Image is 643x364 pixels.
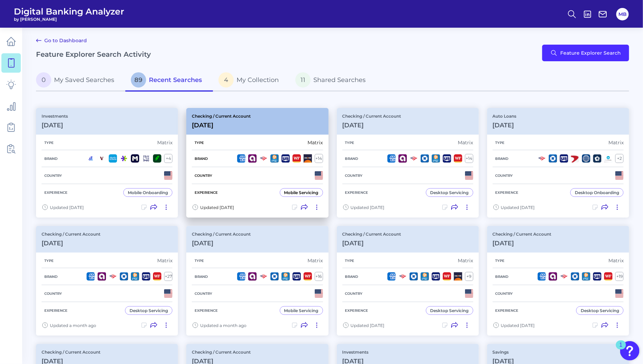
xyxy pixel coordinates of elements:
[458,257,473,264] div: Matrix
[42,308,70,313] h5: Experience
[501,205,535,210] span: Updated [DATE]
[192,140,207,145] h5: Type
[342,274,361,279] h5: Brand
[164,272,172,281] div: + 27
[54,76,114,84] span: My Saved Searches
[42,291,65,296] h5: Country
[192,258,207,263] h5: Type
[351,323,385,328] span: Updated [DATE]
[337,226,479,336] a: Checking / Current Account[DATE]TypeMatrixBrand+9CountryExperienceDesktop ServicingUpdated [DATE]
[130,308,168,313] div: Desktop Servicing
[192,121,251,129] h3: [DATE]
[192,291,215,296] h5: Country
[493,173,516,178] h5: Country
[186,226,328,336] a: Checking / Current Account[DATE]TypeMatrixBrand+16CountryExperienceMobile ServicingUpdated a mont...
[14,17,124,22] span: by [PERSON_NAME]
[560,50,621,56] span: Feature Explorer Search
[308,139,323,146] div: Matrix
[342,239,401,247] h3: [DATE]
[192,274,211,279] h5: Brand
[542,45,629,61] button: Feature Explorer Search
[42,190,70,195] h5: Experience
[342,156,361,161] h5: Brand
[342,121,401,129] h3: [DATE]
[342,258,357,263] h5: Type
[213,70,290,92] a: 4My Collection
[493,274,511,279] h5: Brand
[157,257,172,264] div: Matrix
[192,173,215,178] h5: Country
[465,154,473,163] div: + 14
[200,323,247,328] span: Updated a month ago
[493,308,521,313] h5: Experience
[487,226,629,336] a: Checking / Current Account[DATE]TypeMatrixBrand+19CountryExperienceDesktop ServicingUpdated [DATE]
[36,226,178,336] a: Checking / Current Account[DATE]TypeMatrixBrand+27CountryExperienceDesktop ServicingUpdated a mon...
[192,349,251,355] p: Checking / Current Account
[284,190,319,195] div: Mobile Servicing
[608,257,624,264] div: Matrix
[430,190,469,195] div: Desktop Servicing
[128,190,168,195] div: Mobile Onboarding
[42,121,68,129] h3: [DATE]
[192,113,251,119] p: Checking / Current Account
[342,190,371,195] h5: Experience
[493,140,508,145] h5: Type
[157,139,172,146] div: Matrix
[42,113,68,119] p: Investments
[236,76,279,84] span: My Collection
[351,205,385,210] span: Updated [DATE]
[192,156,211,161] h5: Brand
[36,70,125,92] a: 0My Saved Searches
[581,308,619,313] div: Desktop Servicing
[308,257,323,264] div: Matrix
[192,231,251,237] p: Checking / Current Account
[284,308,319,313] div: Mobile Servicing
[42,258,56,263] h5: Type
[125,70,213,92] a: 89Recent Searches
[342,113,401,119] p: Checking / Current Account
[164,154,172,163] div: + 4
[465,272,473,281] div: + 9
[218,72,234,88] span: 4
[493,190,521,195] h5: Experience
[493,121,517,129] h3: [DATE]
[36,72,51,88] span: 0
[337,108,479,218] a: Checking / Current Account[DATE]TypeMatrixBrand+14CountryExperienceDesktop ServicingUpdated [DATE]
[42,349,100,355] p: Checking / Current Account
[487,108,629,218] a: Auto Loans[DATE]TypeMatrixBrand+2CountryExperienceDesktop OnboardingUpdated [DATE]
[200,205,234,210] span: Updated [DATE]
[493,239,552,247] h3: [DATE]
[342,231,401,237] p: Checking / Current Account
[620,341,640,361] button: Open Resource Center, 1 new notification
[42,140,56,145] h5: Type
[315,154,323,163] div: + 14
[342,308,371,313] h5: Experience
[342,140,357,145] h5: Type
[493,156,511,161] h5: Brand
[619,345,623,354] div: 1
[42,274,60,279] h5: Brand
[36,108,178,218] a: Investments[DATE]TypeMatrixBrand+4CountryExperienceMobile OnboardingUpdated [DATE]
[342,291,366,296] h5: Country
[50,205,84,210] span: Updated [DATE]
[493,231,552,237] p: Checking / Current Account
[615,272,624,281] div: + 19
[342,173,366,178] h5: Country
[192,308,221,313] h5: Experience
[131,72,146,88] span: 89
[14,6,124,17] span: Digital Banking Analyzer
[192,239,251,247] h3: [DATE]
[42,173,65,178] h5: Country
[42,231,100,237] p: Checking / Current Account
[290,70,377,92] a: 11Shared Searches
[493,291,516,296] h5: Country
[42,239,100,247] h3: [DATE]
[493,349,514,355] p: Savings
[36,50,151,58] h2: Feature Explorer Search Activity
[192,190,221,195] h5: Experience
[493,113,517,119] p: Auto Loans
[493,258,508,263] h5: Type
[42,156,60,161] h5: Brand
[186,108,328,218] a: Checking / Current Account[DATE]TypeMatrixBrand+14CountryExperienceMobile ServicingUpdated [DATE]
[342,349,369,355] p: Investments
